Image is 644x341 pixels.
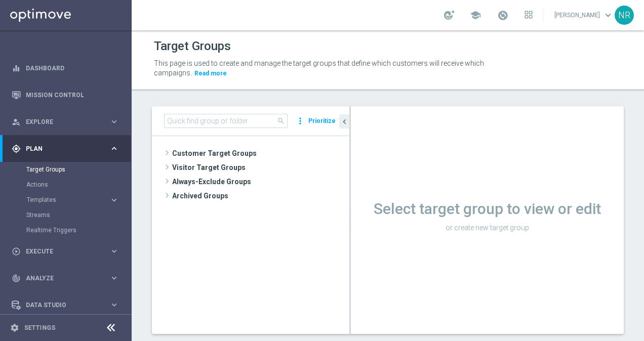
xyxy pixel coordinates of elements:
div: Templates [26,192,131,207]
div: Execute [12,247,109,256]
a: [PERSON_NAME]keyboard_arrow_down [553,8,615,23]
a: Streams [26,211,105,219]
div: Templates [27,197,109,203]
button: Templates keyboard_arrow_right [26,196,119,204]
a: Realtime Triggers [26,226,105,234]
i: keyboard_arrow_right [109,117,119,126]
span: Plan [26,146,109,152]
i: keyboard_arrow_right [109,300,119,310]
i: keyboard_arrow_right [109,246,119,256]
span: Execute [26,248,109,254]
i: gps_fixed [12,144,21,153]
span: Templates [27,197,99,203]
i: chevron_left [340,117,349,126]
i: settings [10,323,19,332]
span: This page is used to create and manage the target groups that define which customers will receive... [154,59,484,77]
span: Explore [26,119,109,125]
h1: Target Groups [154,39,231,54]
button: Prioritize [307,114,337,128]
span: school [470,10,481,21]
a: Settings [24,325,55,331]
div: Data Studio [12,301,109,310]
span: Data Studio [26,302,109,308]
input: Quick find group or folder [164,114,288,128]
span: Customer Target Groups [172,146,349,160]
div: Actions [26,177,131,192]
i: track_changes [12,274,21,283]
button: chevron_left [339,114,349,129]
div: Target Groups [26,162,131,177]
button: gps_fixed Plan keyboard_arrow_right [11,145,119,153]
span: keyboard_arrow_down [602,10,614,21]
button: Read more [193,68,228,79]
i: person_search [12,117,21,126]
button: Data Studio keyboard_arrow_right [11,301,119,309]
button: person_search Explore keyboard_arrow_right [11,118,119,126]
button: play_circle_outline Execute keyboard_arrow_right [11,247,119,255]
span: Always-Exclude Groups [172,175,349,189]
div: Realtime Triggers [26,223,131,238]
a: Mission Control [26,81,119,108]
i: keyboard_arrow_right [109,195,119,205]
i: keyboard_arrow_right [109,273,119,283]
div: Plan [12,144,109,153]
button: equalizer Dashboard [11,64,119,72]
div: NR [615,6,634,25]
p: or create new target group [351,223,624,232]
a: Actions [26,181,105,189]
div: Streams [26,207,131,223]
div: Explore [12,117,109,126]
div: Dashboard [12,55,119,81]
i: equalizer [12,64,21,73]
span: Visitor Target Groups [172,160,349,175]
button: track_changes Analyze keyboard_arrow_right [11,274,119,282]
i: keyboard_arrow_right [109,144,119,153]
span: Analyze [26,275,109,281]
div: Mission Control [12,81,119,108]
div: Analyze [12,274,109,283]
span: search [277,117,285,125]
a: Dashboard [26,55,119,81]
span: Archived Groups [172,189,349,203]
h1: Select target group to view or edit [351,200,624,218]
a: Target Groups [26,165,105,174]
i: more_vert [295,114,305,128]
button: Mission Control [11,91,119,99]
i: play_circle_outline [12,247,21,256]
